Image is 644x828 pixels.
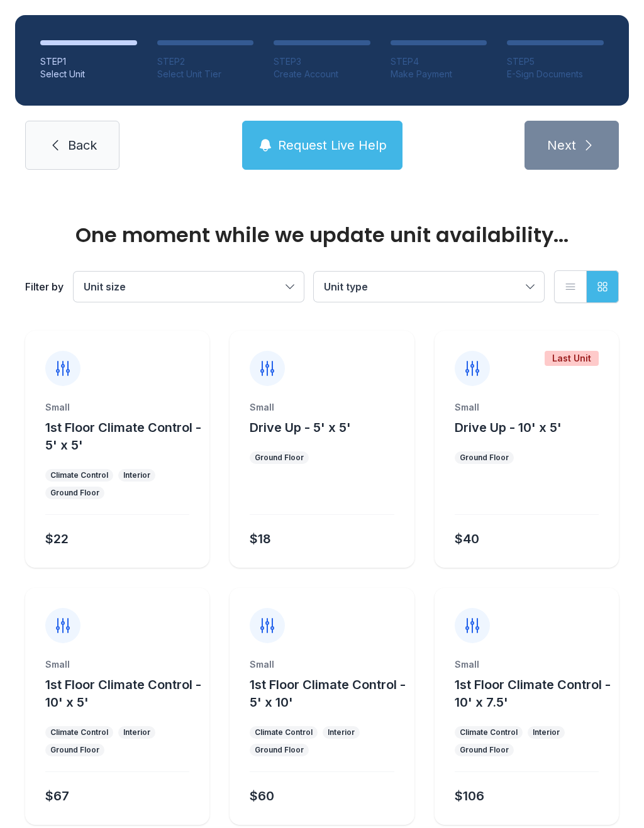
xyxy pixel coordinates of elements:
[455,677,611,710] span: 1st Floor Climate Control - 10' x 7.5'
[314,272,544,302] button: Unit type
[68,136,97,154] span: Back
[391,68,487,80] div: Make Payment
[460,745,509,755] div: Ground Floor
[507,55,604,68] div: STEP 5
[157,68,254,80] div: Select Unit Tier
[74,272,304,302] button: Unit size
[50,470,108,480] div: Climate Control
[250,677,406,710] span: 1st Floor Climate Control - 5' x 10'
[45,676,204,711] button: 1st Floor Climate Control - 10' x 5'
[157,55,254,68] div: STEP 2
[45,658,189,671] div: Small
[45,401,189,414] div: Small
[455,530,479,548] div: $40
[40,55,137,68] div: STEP 1
[255,727,313,737] div: Climate Control
[123,727,150,737] div: Interior
[40,68,137,80] div: Select Unit
[255,745,304,755] div: Ground Floor
[255,453,304,463] div: Ground Floor
[250,419,351,436] button: Drive Up - 5' x 5'
[391,55,487,68] div: STEP 4
[45,420,201,453] span: 1st Floor Climate Control - 5' x 5'
[250,420,351,435] span: Drive Up - 5' x 5'
[547,136,576,154] span: Next
[123,470,150,480] div: Interior
[274,68,370,80] div: Create Account
[250,401,394,414] div: Small
[250,530,271,548] div: $18
[328,727,355,737] div: Interior
[460,453,509,463] div: Ground Floor
[45,419,204,454] button: 1st Floor Climate Control - 5' x 5'
[278,136,387,154] span: Request Live Help
[25,225,619,245] div: One moment while we update unit availability...
[84,280,126,293] span: Unit size
[250,658,394,671] div: Small
[250,787,274,805] div: $60
[455,658,599,671] div: Small
[545,351,599,366] div: Last Unit
[455,676,614,711] button: 1st Floor Climate Control - 10' x 7.5'
[455,420,562,435] span: Drive Up - 10' x 5'
[455,401,599,414] div: Small
[25,279,64,294] div: Filter by
[460,727,518,737] div: Climate Control
[50,727,108,737] div: Climate Control
[455,787,484,805] div: $106
[45,787,69,805] div: $67
[507,68,604,80] div: E-Sign Documents
[250,676,409,711] button: 1st Floor Climate Control - 5' x 10'
[455,419,562,436] button: Drive Up - 10' x 5'
[50,745,99,755] div: Ground Floor
[45,530,69,548] div: $22
[274,55,370,68] div: STEP 3
[533,727,560,737] div: Interior
[324,280,368,293] span: Unit type
[50,488,99,498] div: Ground Floor
[45,677,201,710] span: 1st Floor Climate Control - 10' x 5'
